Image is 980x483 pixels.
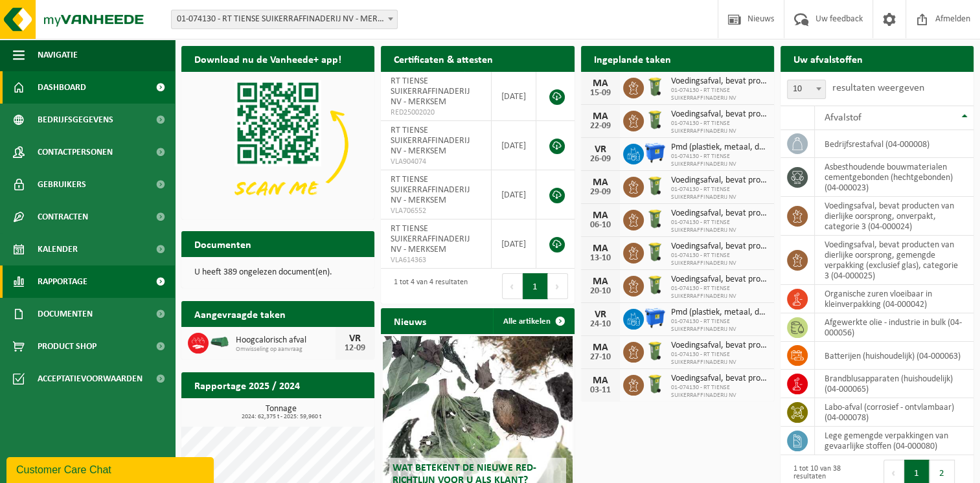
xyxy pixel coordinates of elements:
span: 10 [787,80,826,99]
div: MA [587,78,613,89]
div: MA [587,276,613,287]
span: Navigatie [38,39,78,71]
button: 1 [523,273,548,299]
div: 15-09 [587,89,613,98]
span: Voedingsafval, bevat producten van dierlijke oorsprong, onverpakt, categorie 3 [671,241,768,252]
span: 01-074130 - RT TIENSE SUIKERRAFFINADERIJ NV [671,252,768,267]
img: WB-0140-HPE-GN-50 [644,76,666,98]
span: 01-074130 - RT TIENSE SUIKERRAFFINADERIJ NV [671,384,768,399]
h2: Aangevraagde taken [181,301,299,326]
span: Afvalstof [825,113,861,123]
div: 22-09 [587,122,613,131]
img: WB-0140-HPE-GN-50 [644,175,666,197]
div: 1 tot 4 van 4 resultaten [387,272,468,300]
h2: Documenten [181,231,264,256]
div: MA [587,210,613,221]
td: asbesthoudende bouwmaterialen cementgebonden (hechtgebonden) (04-000023) [815,158,974,197]
div: 29-09 [587,188,613,197]
h3: Tonnage [188,405,374,420]
div: MA [587,177,613,188]
span: Dashboard [38,71,86,104]
div: 06-10 [587,221,613,230]
img: WB-0140-HPE-GN-50 [644,109,666,131]
span: 2024: 62,375 t - 2025: 59,960 t [188,414,374,420]
span: Voedingsafval, bevat producten van dierlijke oorsprong, onverpakt, categorie 3 [671,374,768,384]
img: WB-0140-HPE-GN-50 [644,208,666,230]
p: U heeft 389 ongelezen document(en). [194,268,361,277]
h2: Rapportage 2025 / 2024 [181,372,313,398]
img: Download de VHEPlus App [181,72,374,217]
td: batterijen (huishoudelijk) (04-000063) [815,342,974,370]
span: Kalender [38,233,78,265]
img: WB-0140-HPE-GN-50 [644,373,666,395]
td: [DATE] [492,121,536,170]
td: [DATE] [492,72,536,121]
span: 01-074130 - RT TIENSE SUIKERRAFFINADERIJ NV [671,87,768,102]
span: RT TIENSE SUIKERRAFFINADERIJ NV - MERKSEM [391,126,470,156]
span: Voedingsafval, bevat producten van dierlijke oorsprong, onverpakt, categorie 3 [671,76,768,87]
div: MA [587,243,613,254]
button: Next [548,273,568,299]
span: RT TIENSE SUIKERRAFFINADERIJ NV - MERKSEM [391,76,470,107]
div: MA [587,111,613,122]
h2: Certificaten & attesten [381,46,506,71]
span: 01-074130 - RT TIENSE SUIKERRAFFINADERIJ NV - MERKSEM [172,10,397,28]
span: Documenten [38,298,93,330]
a: Bekijk rapportage [278,398,373,423]
span: Omwisseling op aanvraag [236,346,336,354]
span: Voedingsafval, bevat producten van dierlijke oorsprong, onverpakt, categorie 3 [671,275,768,285]
span: RT TIENSE SUIKERRAFFINADERIJ NV - MERKSEM [391,175,470,205]
h2: Ingeplande taken [581,46,684,71]
img: WB-0140-HPE-GN-50 [644,241,666,263]
td: afgewerkte olie - industrie in bulk (04-000056) [815,313,974,342]
div: 13-10 [587,254,613,263]
span: Product Shop [38,330,97,363]
span: Voedingsafval, bevat producten van dierlijke oorsprong, onverpakt, categorie 3 [671,109,768,120]
span: Pmd (plastiek, metaal, drankkartons) (bedrijven) [671,142,768,153]
td: labo-afval (corrosief - ontvlambaar) (04-000078) [815,398,974,427]
img: WB-0140-HPE-GN-50 [644,274,666,296]
iframe: chat widget [6,455,216,483]
td: bedrijfsrestafval (04-000008) [815,130,974,158]
div: 03-11 [587,386,613,395]
span: Rapportage [38,265,87,298]
span: Contracten [38,201,88,233]
span: Hoogcalorisch afval [236,335,336,346]
div: MA [587,343,613,353]
div: 27-10 [587,353,613,362]
h2: Download nu de Vanheede+ app! [181,46,354,71]
span: Gebruikers [38,168,86,201]
img: HK-XK-22-GN-00 [209,336,231,348]
div: VR [342,333,368,344]
span: Contactpersonen [38,136,113,168]
span: 01-074130 - RT TIENSE SUIKERRAFFINADERIJ NV [671,186,768,201]
div: MA [587,376,613,386]
td: [DATE] [492,170,536,219]
span: 01-074130 - RT TIENSE SUIKERRAFFINADERIJ NV [671,120,768,135]
span: 01-074130 - RT TIENSE SUIKERRAFFINADERIJ NV [671,318,768,333]
span: RED25002020 [391,107,481,118]
td: voedingsafval, bevat producten van dierlijke oorsprong, gemengde verpakking (exclusief glas), cat... [815,236,974,285]
h2: Uw afvalstoffen [781,46,876,71]
span: Acceptatievoorwaarden [38,363,142,395]
span: 01-074130 - RT TIENSE SUIKERRAFFINADERIJ NV [671,285,768,300]
span: Bedrijfsgegevens [38,104,113,136]
span: Voedingsafval, bevat producten van dierlijke oorsprong, onverpakt, categorie 3 [671,208,768,219]
td: brandblusapparaten (huishoudelijk) (04-000065) [815,370,974,398]
span: VLA614363 [391,255,481,265]
span: Voedingsafval, bevat producten van dierlijke oorsprong, onverpakt, categorie 3 [671,341,768,351]
span: RT TIENSE SUIKERRAFFINADERIJ NV - MERKSEM [391,224,470,254]
img: WB-1100-HPE-BE-01 [644,307,666,329]
h2: Nieuws [381,308,439,333]
span: 01-074130 - RT TIENSE SUIKERRAFFINADERIJ NV [671,219,768,234]
a: Alle artikelen [493,308,573,334]
span: 01-074130 - RT TIENSE SUIKERRAFFINADERIJ NV [671,153,768,168]
div: VR [587,309,613,320]
span: Voedingsafval, bevat producten van dierlijke oorsprong, onverpakt, categorie 3 [671,175,768,186]
div: 24-10 [587,320,613,329]
span: VLA706552 [391,206,481,216]
div: 26-09 [587,155,613,164]
td: organische zuren vloeibaar in kleinverpakking (04-000042) [815,285,974,313]
td: voedingsafval, bevat producten van dierlijke oorsprong, onverpakt, categorie 3 (04-000024) [815,197,974,236]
